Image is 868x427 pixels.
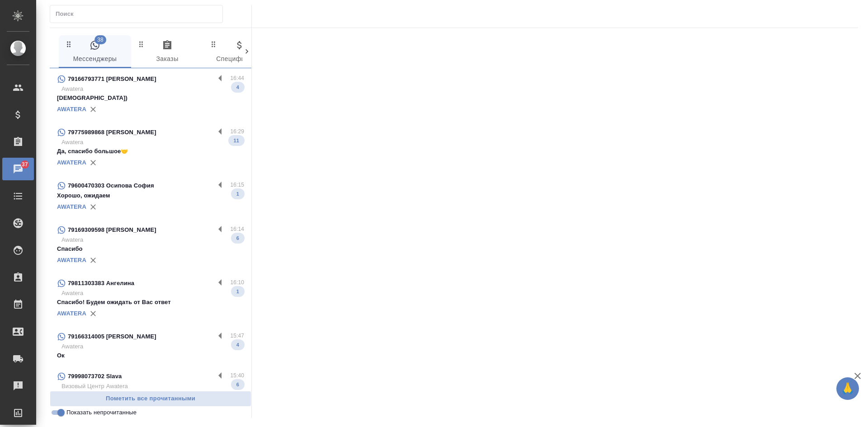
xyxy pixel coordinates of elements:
[68,128,156,137] p: 79775989868 [PERSON_NAME]
[231,287,245,296] span: 1
[61,235,244,244] p: Awatera
[230,225,244,234] p: 16:14
[57,298,244,307] p: Спасибо! Будем ожидать от Вас ответ
[68,279,134,288] p: 79811303383 Ангелина
[230,127,244,136] p: 16:29
[840,379,855,398] span: 🙏
[50,175,251,219] div: 79600470303 Осипова София16:15Хорошо, ожидаем1AWATERA
[68,332,156,341] p: 79166314005 [PERSON_NAME]
[57,147,244,156] p: Да, спасибо большое🤝
[57,203,86,210] a: AWATERA
[68,181,154,190] p: 79600470303 Осипова София
[61,289,244,298] p: Awatera
[57,257,86,263] a: AWATERA
[61,84,244,94] p: Awatera
[61,342,244,351] p: Awatera
[86,103,100,116] button: Удалить привязку
[57,94,244,103] p: [DEMOGRAPHIC_DATA])
[86,307,100,320] button: Удалить привязку
[57,351,244,360] p: Ок
[64,40,126,65] span: Мессенджеры
[57,191,244,200] p: Хорошо, ожидаем
[68,225,156,235] p: 79169309598 [PERSON_NAME]
[2,158,34,180] a: 37
[231,234,245,243] span: 6
[836,377,859,400] button: 🙏
[61,382,244,391] p: Визовый Центр Awatera
[50,68,251,122] div: 79166793771 [PERSON_NAME]16:44Awatera[DEMOGRAPHIC_DATA])4AWATERA
[68,75,156,84] p: 79166793771 [PERSON_NAME]
[57,159,86,166] a: AWATERA
[231,380,245,389] span: 6
[231,340,245,349] span: 4
[230,371,244,380] p: 15:40
[50,366,251,419] div: 79998073702 Slava15:40Визовый Центр AwateraЗвучит обнадёживающе:) [GEOGRAPHIC_DATA])6AWATERA
[68,372,122,381] p: 79998073702 Slava
[50,219,251,272] div: 79169309598 [PERSON_NAME]16:14AwateraСпасибо6AWATERA
[86,156,100,169] button: Удалить привязку
[61,138,244,147] p: Awatera
[50,326,251,366] div: 79166314005 [PERSON_NAME]15:47AwateraОк4
[50,272,251,326] div: 79811303383 Ангелина16:10AwateraСпасибо! Будем ожидать от Вас ответ1AWATERA
[137,40,146,48] svg: Зажми и перетащи, чтобы поменять порядок вкладок
[230,74,244,83] p: 16:44
[230,278,244,287] p: 16:10
[86,200,100,214] button: Удалить привязку
[66,408,137,417] span: Показать непрочитанные
[55,394,246,404] span: Пометить все прочитанными
[228,136,245,145] span: 11
[137,40,198,65] span: Заказы
[231,189,245,198] span: 1
[57,106,86,113] a: AWATERA
[50,391,251,407] button: Пометить все прочитанными
[86,253,100,267] button: Удалить привязку
[57,244,244,253] p: Спасибо
[56,8,222,20] input: Поиск
[230,180,244,189] p: 16:15
[16,160,33,169] span: 37
[231,83,245,92] span: 4
[57,310,86,317] a: AWATERA
[209,40,270,65] span: Спецификации
[230,331,244,340] p: 15:47
[50,122,251,175] div: 79775989868 [PERSON_NAME]16:29AwateraДа, спасибо большое🤝11AWATERA
[94,35,106,44] span: 38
